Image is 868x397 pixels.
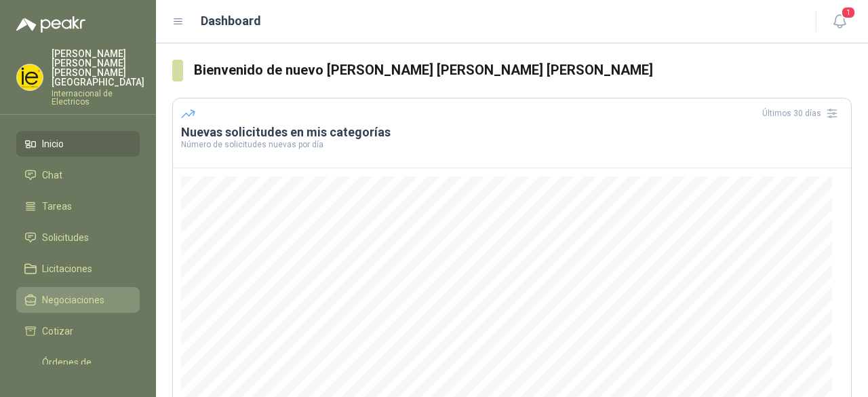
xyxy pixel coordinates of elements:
a: Chat [16,162,140,188]
a: Inicio [16,131,140,157]
h1: Dashboard [201,12,261,31]
span: Negociaciones [42,292,104,307]
a: Cotizar [16,318,140,344]
span: Cotizar [42,324,73,339]
img: Company Logo [17,64,43,90]
a: Negociaciones [16,287,140,313]
p: Internacional de Electricos [52,90,144,106]
a: Solicitudes [16,225,140,250]
span: Órdenes de Compra [42,355,127,385]
h3: Nuevas solicitudes en mis categorías [181,124,843,140]
span: Solicitudes [42,230,89,245]
h3: Bienvenido de nuevo [PERSON_NAME] [PERSON_NAME] [PERSON_NAME] [194,60,852,81]
span: Chat [42,168,62,183]
a: Órdenes de Compra [16,349,140,390]
span: Inicio [42,136,64,151]
a: Licitaciones [16,256,140,282]
p: Número de solicitudes nuevas por día [181,140,843,149]
img: Logo peakr [16,16,85,33]
a: Tareas [16,193,140,219]
span: Tareas [42,199,72,214]
span: Licitaciones [42,261,92,276]
div: Últimos 30 días [762,102,843,124]
button: 1 [827,10,852,34]
span: 1 [841,6,856,19]
p: [PERSON_NAME] [PERSON_NAME] [PERSON_NAME][GEOGRAPHIC_DATA] [52,49,144,87]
